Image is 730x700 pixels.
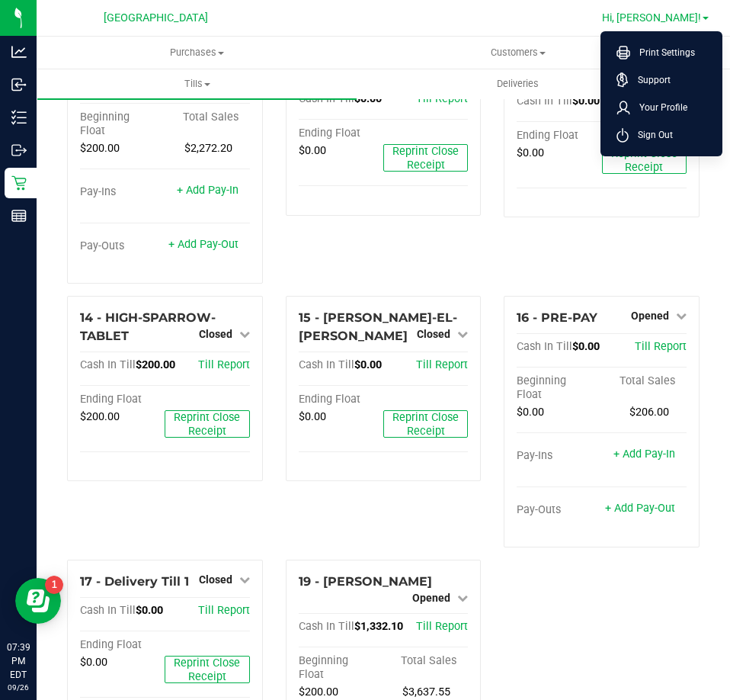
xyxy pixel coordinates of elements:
[80,604,136,617] span: Cash In Till
[299,410,326,423] span: $0.00
[611,147,677,174] span: Reprint Close Receipt
[383,144,468,172] button: Reprint Close Receipt
[165,656,249,683] button: Reprint Close Receipt
[572,340,600,353] span: $0.00
[104,11,208,24] span: [GEOGRAPHIC_DATA]
[517,310,597,325] span: 16 - PRE-PAY
[357,68,678,100] a: Deliveries
[299,393,383,406] div: Ending Float
[629,127,673,143] span: Sign Out
[80,638,165,652] div: Ending Float
[416,620,468,633] a: Till Report
[45,576,63,594] iframe: Resource center unread badge
[572,95,600,108] span: $0.00
[299,686,338,698] span: $200.00
[358,46,677,59] span: Customers
[174,657,240,683] span: Reprint Close Receipt
[198,604,250,617] a: Till Report
[199,328,232,340] span: Closed
[299,620,354,633] span: Cash In Till
[517,449,601,463] div: Pay-Ins
[630,100,687,115] span: Your Profile
[354,358,382,371] span: $0.00
[604,121,719,149] li: Sign Out
[136,358,175,371] span: $200.00
[517,95,572,108] span: Cash In Till
[476,77,559,91] span: Deliveries
[80,574,189,589] span: 17 - Delivery Till 1
[37,37,357,69] a: Purchases
[174,411,240,438] span: Reprint Close Receipt
[616,72,712,88] a: Support
[11,143,27,158] inline-svg: Outbound
[37,68,357,100] a: Tills
[629,72,671,88] span: Support
[136,604,163,617] span: $0.00
[11,44,27,59] inline-svg: Analytics
[417,328,450,340] span: Closed
[80,111,165,138] div: Beginning Float
[7,641,30,682] p: 07:39 PM EDT
[11,175,27,191] inline-svg: Retail
[11,110,27,125] inline-svg: Inventory
[299,127,383,140] div: Ending Float
[517,374,601,402] div: Beginning Float
[517,129,601,143] div: Ending Float
[165,111,249,124] div: Total Sales
[416,358,468,371] a: Till Report
[80,185,165,199] div: Pay-Ins
[383,654,468,668] div: Total Sales
[299,310,457,343] span: 15 - [PERSON_NAME]-EL-[PERSON_NAME]
[517,406,544,419] span: $0.00
[613,448,675,461] a: + Add Pay-In
[392,145,459,172] span: Reprint Close Receipt
[199,573,232,586] span: Closed
[15,578,61,624] iframe: Resource center
[299,654,383,682] div: Beginning Float
[517,146,544,159] span: $0.00
[354,620,403,633] span: $1,332.10
[629,406,669,419] span: $206.00
[80,358,136,371] span: Cash In Till
[168,238,239,251] a: + Add Pay-Out
[165,410,249,438] button: Reprint Close Receipt
[605,502,675,515] a: + Add Pay-Out
[299,358,354,371] span: Cash In Till
[80,656,107,669] span: $0.00
[80,239,165,253] div: Pay-Outs
[80,142,120,155] span: $200.00
[184,142,232,155] span: $2,272.20
[11,77,27,92] inline-svg: Inbound
[37,77,357,91] span: Tills
[517,340,572,353] span: Cash In Till
[635,340,687,353] a: Till Report
[402,686,450,698] span: $3,637.55
[80,310,216,343] span: 14 - HIGH-SPARROW-TABLET
[602,146,687,174] button: Reprint Close Receipt
[392,411,459,438] span: Reprint Close Receipt
[602,374,687,388] div: Total Sales
[80,393,165,406] div: Ending Float
[299,144,326,157] span: $0.00
[412,592,450,604] span: Opened
[198,358,250,371] a: Till Report
[383,410,468,438] button: Reprint Close Receipt
[7,682,30,693] p: 09/26
[11,208,27,223] inline-svg: Reports
[37,46,357,59] span: Purchases
[517,503,601,517] div: Pay-Outs
[630,45,695,60] span: Print Settings
[631,310,669,322] span: Opened
[602,11,701,24] span: Hi, [PERSON_NAME]!
[80,410,120,423] span: $200.00
[357,37,678,69] a: Customers
[299,574,432,589] span: 19 - [PERSON_NAME]
[177,184,239,197] a: + Add Pay-In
